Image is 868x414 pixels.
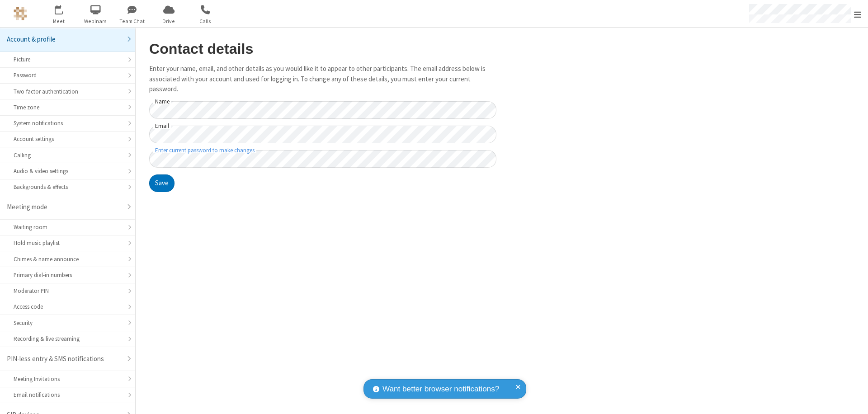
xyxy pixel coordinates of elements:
p: Enter your name, email, and other details as you would like it to appear to other participants. T... [149,64,496,94]
span: Want better browser notifications? [382,383,499,395]
div: Waiting room [14,223,122,231]
div: Picture [14,55,122,64]
div: System notifications [14,119,122,127]
span: Drive [152,17,186,25]
div: Account & profile [7,34,122,45]
div: 1 [61,5,67,12]
div: Access code [14,302,122,311]
div: Audio & video settings [14,167,122,175]
div: PIN-less entry & SMS notifications [7,354,122,364]
div: Account settings [14,135,122,143]
span: Webinars [79,17,113,25]
button: Save [149,174,175,193]
div: Time zone [14,103,122,112]
div: Two-factor authentication [14,87,122,96]
h2: Contact details [149,41,496,57]
input: Enter current password to make changes [149,150,496,168]
input: Name [149,101,496,119]
div: Moderator PIN [14,287,122,295]
div: Security [14,319,122,327]
iframe: Chat [845,390,861,408]
div: Chimes & name announce [14,255,122,263]
div: Meeting Invitations [14,375,122,383]
div: Hold music playlist [14,239,122,247]
img: QA Selenium DO NOT DELETE OR CHANGE [14,7,27,20]
div: Primary dial-in numbers [14,271,122,279]
input: Email [149,126,496,143]
div: Backgrounds & effects [14,183,122,191]
div: Calling [14,151,122,160]
div: Meeting mode [7,202,122,212]
div: Email notifications [14,390,122,399]
span: Meet [42,17,76,25]
div: Password [14,71,122,80]
div: Recording & live streaming [14,334,122,343]
span: Calls [189,17,222,25]
span: Team Chat [115,17,149,25]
